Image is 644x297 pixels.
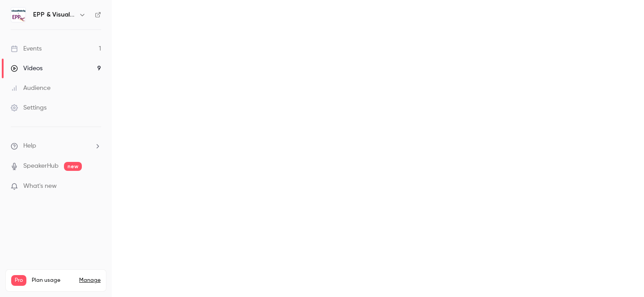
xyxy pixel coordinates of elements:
img: EPP & Visualfabriq [11,8,25,22]
div: Audience [11,84,51,93]
span: Pro [11,275,26,286]
span: Plan usage [32,277,74,284]
span: Help [23,141,36,151]
iframe: Noticeable Trigger [90,182,101,191]
li: help-dropdown-opener [11,141,101,151]
div: Settings [11,103,47,112]
a: SpeakerHub [23,161,59,171]
div: Videos [11,64,42,73]
span: What's new [23,182,57,191]
div: Events [11,44,42,53]
span: new [64,162,82,171]
h6: EPP & Visualfabriq [33,10,75,19]
a: Manage [79,277,101,284]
